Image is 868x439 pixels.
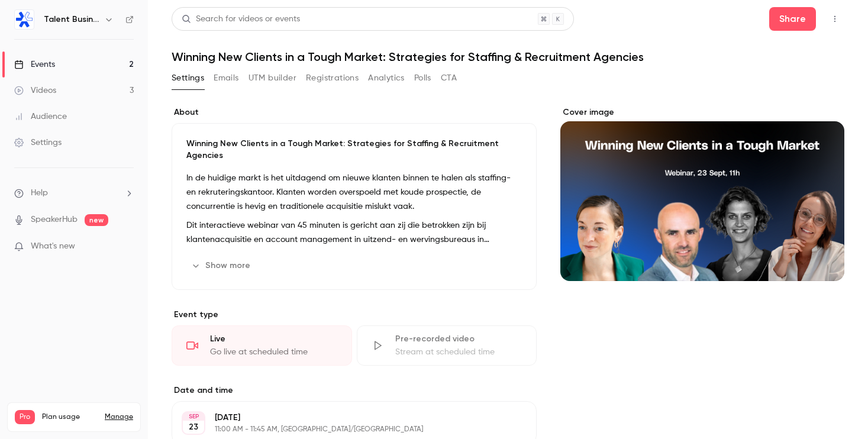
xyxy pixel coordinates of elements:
li: help-dropdown-opener [14,187,134,199]
div: Audience [14,111,67,122]
button: Share [769,7,816,31]
div: Pre-recorded videoStream at scheduled time [357,325,537,366]
div: Settings [14,137,62,149]
button: Emails [214,69,238,88]
p: Winning New Clients in a Tough Market: Strategies for Staffing & Recruitment Agencies [186,138,522,162]
button: Analytics [368,69,405,88]
div: Pre-recorded video [395,333,522,345]
iframe: Noticeable Trigger [120,241,134,252]
div: LiveGo live at scheduled time [172,325,352,366]
button: Registrations [306,69,359,88]
button: UTM builder [249,69,296,88]
div: Videos [14,85,56,96]
p: Dit interactieve webinar van 45 minuten is gericht aan zij die betrokken zijn bij klantenacquisit... [186,218,522,247]
button: Show more [186,256,257,275]
label: About [172,106,537,118]
h6: Talent Business Partners [44,14,99,25]
div: Events [14,59,55,70]
label: Cover image [560,106,844,118]
div: Go live at scheduled time [210,346,337,358]
div: Search for videos or events [182,13,300,25]
span: Plan usage [42,412,98,422]
h1: Winning New Clients in a Tough Market: Strategies for Staffing & Recruitment Agencies [172,50,844,64]
div: Stream at scheduled time [395,346,522,358]
img: Talent Business Partners [15,10,34,29]
p: Event type [172,309,537,321]
a: SpeakerHub [31,214,78,226]
p: 11:00 AM - 11:45 AM, [GEOGRAPHIC_DATA]/[GEOGRAPHIC_DATA] [215,425,474,434]
p: 23 [189,421,198,433]
button: Polls [414,69,431,88]
div: Live [210,333,337,345]
p: In de huidige markt is het uitdagend om nieuwe klanten binnen te halen als staffing- en rekruteri... [186,171,522,214]
div: SEP [183,412,204,421]
button: Settings [172,69,204,88]
span: What's new [31,240,75,253]
label: Date and time [172,385,537,396]
section: Cover image [560,106,844,281]
a: Manage [105,412,133,422]
button: CTA [441,69,457,88]
span: new [85,214,108,226]
span: Pro [15,410,35,424]
span: Help [31,187,48,199]
p: [DATE] [215,412,474,424]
